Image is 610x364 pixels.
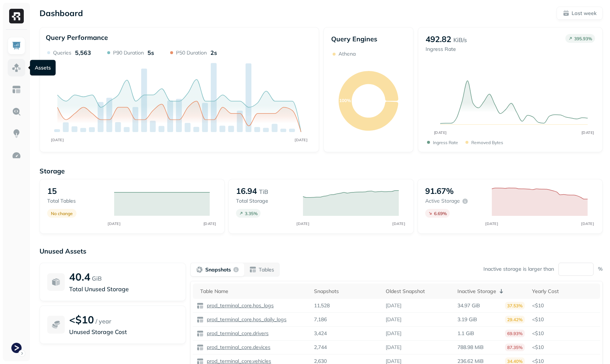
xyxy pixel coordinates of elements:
tspan: [DATE] [486,221,498,226]
a: prod_terminal_core.hos_daily_logs [204,316,287,323]
p: 2,744 [314,344,327,351]
p: Storage [40,167,603,175]
p: Queries [53,49,71,56]
p: 40.4 [69,270,90,283]
p: Total tables [47,198,107,204]
p: Athena [338,50,356,57]
img: Asset Explorer [12,85,21,94]
p: TiB [259,187,268,196]
img: table [197,316,204,323]
p: Last week [572,10,596,17]
p: No change [51,211,73,216]
p: / year [96,317,111,326]
img: Insights [12,129,21,138]
p: 788.98 MiB [457,344,484,351]
p: prod_terminal_core.drivers [205,330,269,337]
img: Optimization [12,151,21,160]
p: 87.35% [505,344,525,351]
tspan: [DATE] [296,221,309,226]
p: Total Unused Storage [69,285,178,293]
p: Snapshots [205,266,231,273]
img: Query Explorer [12,107,21,116]
p: 69.93% [505,330,525,337]
p: Query Performance [46,33,108,42]
img: Assets [12,63,21,72]
tspan: [DATE] [295,138,307,142]
div: Oldest Snapshot [386,288,450,295]
p: 5,563 [75,49,91,56]
p: 3.19 GiB [457,316,477,323]
p: 6.69 % [434,211,447,216]
p: 15 [47,186,57,196]
tspan: [DATE] [203,221,216,226]
p: Inactive Storage [457,288,496,295]
p: GiB [92,274,102,283]
p: 3.35 % [245,211,258,216]
p: 16.94 [236,186,257,196]
img: table [197,302,204,309]
tspan: [DATE] [581,221,594,226]
p: <$10 [532,302,596,309]
p: [DATE] [386,302,401,309]
p: Ingress Rate [433,140,458,145]
p: <$10 [532,344,596,351]
p: 91.67% [425,186,454,196]
img: table [197,344,204,351]
p: Active storage [425,198,460,204]
p: 2s [210,49,217,56]
p: prod_terminal_core.devices [205,344,270,351]
button: Last week [557,7,603,20]
p: prod_terminal_core.hos_daily_logs [205,316,287,323]
p: 37.53% [505,302,525,309]
p: 11,528 [314,302,330,309]
p: Inactive storage is larger than [483,266,554,273]
p: Query Engines [331,35,406,43]
tspan: [DATE] [108,221,120,226]
p: Total storage [236,198,296,204]
p: Removed bytes [471,140,503,145]
p: <$10 [69,313,94,326]
p: Dashboard [40,8,83,18]
p: 7,186 [314,316,327,323]
div: Table Name [200,288,307,295]
p: <$10 [532,330,596,337]
img: Dashboard [12,41,21,50]
p: [DATE] [386,330,401,337]
p: KiB/s [453,35,467,44]
a: prod_terminal_core.hos_logs [204,302,274,309]
p: 34.97 GiB [457,302,480,309]
p: <$10 [532,316,596,323]
p: [DATE] [386,316,401,323]
img: Terminal [11,343,22,353]
p: 395.93 % [574,36,592,41]
a: prod_terminal_core.drivers [204,330,269,337]
div: Assets [30,60,56,76]
p: % [598,266,603,273]
img: table [197,330,204,337]
p: Tables [259,266,274,273]
tspan: [DATE] [51,138,64,142]
p: 3,424 [314,330,327,337]
img: Ryft [9,9,24,23]
div: Snapshots [314,288,378,295]
p: Unused Assets [40,247,603,255]
p: 29.42% [505,316,525,323]
p: P50 Duration [176,49,207,56]
p: 492.82 [426,34,451,44]
p: 1.1 GiB [457,330,474,337]
a: prod_terminal_core.devices [204,344,270,351]
p: [DATE] [386,344,401,351]
p: Unused Storage Cost [69,327,178,336]
p: Ingress Rate [426,46,467,53]
div: Yearly Cost [532,288,596,295]
tspan: [DATE] [581,130,594,135]
tspan: [DATE] [392,221,405,226]
tspan: [DATE] [434,130,447,135]
p: P90 Duration [113,49,144,56]
p: prod_terminal_core.hos_logs [205,302,274,309]
text: 100% [339,98,351,103]
p: 5s [147,49,154,56]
